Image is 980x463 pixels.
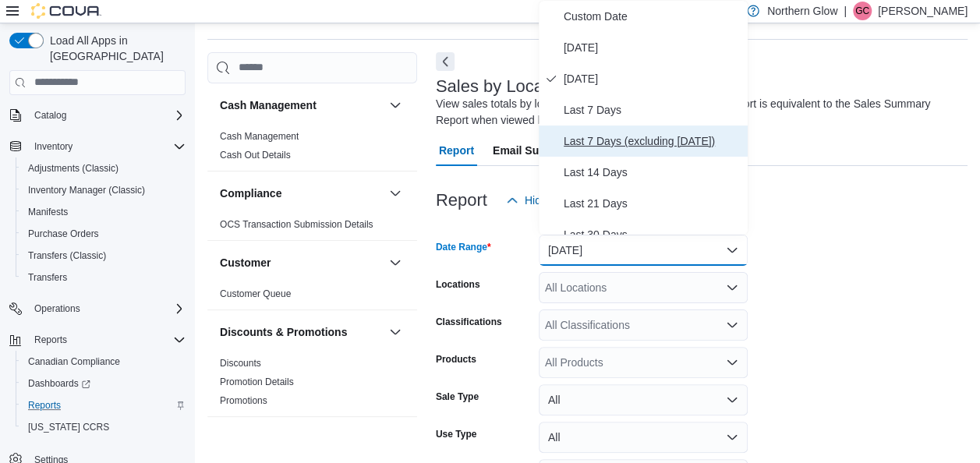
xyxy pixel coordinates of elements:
span: Promotions [220,394,267,407]
label: Classifications [436,316,502,328]
h3: Cash Management [220,97,317,113]
span: Canadian Compliance [28,355,120,368]
span: Discounts [220,357,261,369]
button: Catalog [3,104,192,126]
button: Transfers [16,267,192,288]
a: Customer Queue [220,288,291,299]
button: Finance [386,429,405,448]
span: Catalog [28,106,186,125]
span: Email Subscription [493,135,592,166]
button: Adjustments (Classic) [16,157,192,179]
p: | [844,2,847,20]
button: Inventory [28,137,79,156]
button: Inventory [3,136,192,157]
button: Inventory Manager (Classic) [16,179,192,201]
span: Operations [28,299,186,318]
span: Custom Date [564,7,741,26]
button: Reports [28,330,73,349]
span: Transfers [28,271,67,284]
span: Purchase Orders [22,224,186,243]
button: Discounts & Promotions [220,324,383,340]
button: Cash Management [220,97,383,113]
span: Inventory Manager (Classic) [28,184,145,196]
span: Manifests [22,203,186,221]
a: Cash Out Details [220,150,291,161]
button: Transfers (Classic) [16,245,192,267]
span: Reports [28,399,61,412]
span: Report [439,135,474,166]
a: [US_STATE] CCRS [22,418,115,436]
button: Operations [3,298,192,320]
button: Open list of options [726,281,738,294]
button: Reports [16,394,192,416]
span: [US_STATE] CCRS [28,421,109,433]
button: Manifests [16,201,192,223]
button: Reports [3,329,192,351]
span: GC [855,2,869,20]
div: Customer [207,285,417,309]
button: Next [436,52,455,71]
button: Hide Parameters [500,185,613,216]
span: Reports [34,334,67,346]
span: Dashboards [28,377,90,390]
div: Compliance [207,215,417,240]
span: Promotion Details [220,376,294,388]
a: Dashboards [22,374,97,393]
span: Hide Parameters [525,193,607,208]
button: All [539,384,748,415]
h3: Customer [220,255,271,270]
span: Catalog [34,109,66,122]
span: Inventory [34,140,73,153]
span: Last 21 Days [564,194,741,213]
h3: Discounts & Promotions [220,324,347,340]
a: Promotions [220,395,267,406]
div: View sales totals by location for a specified date range. This report is equivalent to the Sales ... [436,96,960,129]
label: Sale Type [436,391,479,403]
a: Canadian Compliance [22,352,126,371]
label: Products [436,353,476,366]
label: Use Type [436,428,476,440]
h3: Compliance [220,186,281,201]
span: Operations [34,302,80,315]
span: Reports [28,330,186,349]
span: Load All Apps in [GEOGRAPHIC_DATA] [44,33,186,64]
span: Cash Management [220,130,299,143]
a: Cash Management [220,131,299,142]
span: Reports [22,396,186,415]
button: [DATE] [539,235,748,266]
div: Select listbox [539,1,748,235]
button: All [539,422,748,453]
a: Dashboards [16,373,192,394]
span: Adjustments (Classic) [22,159,186,178]
a: OCS Transaction Submission Details [220,219,373,230]
span: Last 7 Days (excluding [DATE]) [564,132,741,150]
span: Inventory [28,137,186,156]
div: Cash Management [207,127,417,171]
img: Cova [31,3,101,19]
p: [PERSON_NAME] [878,2,968,20]
button: Open list of options [726,319,738,331]
span: Transfers [22,268,186,287]
a: Inventory Manager (Classic) [22,181,151,200]
span: Washington CCRS [22,418,186,436]
span: Canadian Compliance [22,352,186,371]
p: Northern Glow [767,2,837,20]
h3: Sales by Location [436,77,571,96]
span: Purchase Orders [28,228,99,240]
span: Adjustments (Classic) [28,162,119,175]
a: Promotion Details [220,376,294,387]
span: OCS Transaction Submission Details [220,218,373,231]
a: Transfers [22,268,73,287]
a: Purchase Orders [22,224,105,243]
button: [US_STATE] CCRS [16,416,192,438]
button: Compliance [220,186,383,201]
button: Open list of options [726,356,738,369]
button: Discounts & Promotions [386,323,405,341]
button: Catalog [28,106,73,125]
div: Discounts & Promotions [207,354,417,416]
span: Manifests [28,206,68,218]
button: Purchase Orders [16,223,192,245]
span: Dashboards [22,374,186,393]
span: Inventory Manager (Classic) [22,181,186,200]
span: [DATE] [564,69,741,88]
